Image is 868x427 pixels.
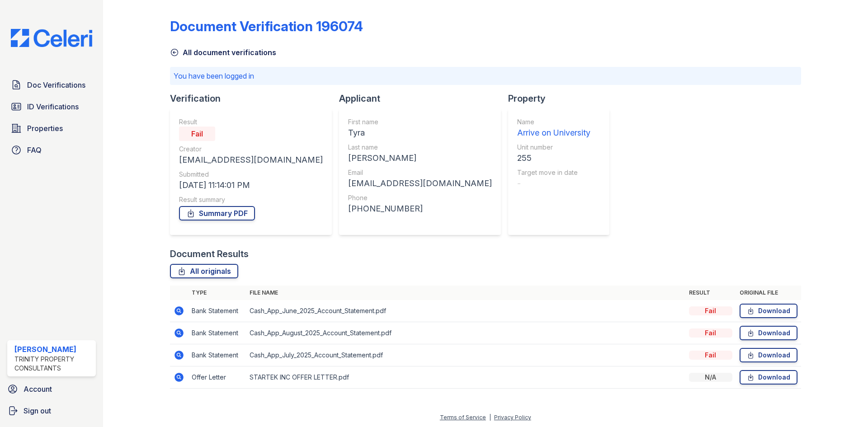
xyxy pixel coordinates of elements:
div: [PERSON_NAME] [14,344,92,355]
div: Target move in date [517,168,590,177]
a: Doc Verifications [7,76,96,94]
span: Sign out [24,405,51,416]
div: Phone [348,193,492,202]
div: Property [508,92,617,105]
div: Fail [689,351,732,360]
a: Download [740,326,797,340]
div: Fail [689,328,732,338]
a: FAQ [7,141,96,159]
div: Result [179,117,323,127]
div: Name [517,117,590,127]
td: Cash_App_June_2025_Account_Statement.pdf [246,300,685,322]
div: [DATE] 11:14:01 PM [179,179,323,192]
p: You have been logged in [174,70,797,81]
a: Download [740,348,797,362]
a: ID Verifications [7,98,96,116]
div: Submitted [179,170,323,179]
div: [EMAIL_ADDRESS][DOMAIN_NAME] [179,154,323,166]
span: ID Verifications [27,101,79,112]
div: [PERSON_NAME] [348,152,492,164]
div: Verification [170,92,339,105]
div: Creator [179,145,323,154]
a: Account [4,380,99,398]
div: Unit number [517,143,590,152]
div: Arrive on University [517,127,590,139]
div: - [517,177,590,190]
span: FAQ [27,145,42,155]
td: Bank Statement [188,344,246,366]
div: Trinity Property Consultants [14,355,92,373]
a: Terms of Service [440,414,486,421]
td: Cash_App_July_2025_Account_Statement.pdf [246,344,685,366]
div: First name [348,117,492,127]
a: Privacy Policy [494,414,531,421]
th: Result [685,286,736,300]
a: Sign out [4,402,99,420]
div: Last name [348,143,492,152]
div: Email [348,168,492,177]
td: Bank Statement [188,322,246,344]
a: All originals [170,264,238,278]
div: Document Verification 196074 [170,18,363,34]
div: Fail [179,127,215,141]
div: [EMAIL_ADDRESS][DOMAIN_NAME] [348,177,492,190]
div: Tyra [348,127,492,139]
div: Fail [689,306,732,315]
img: CE_Logo_Blue-a8612792a0a2168367f1c8372b55b34899dd931a85d93a1a3d3e32e68fde9ad4.png [4,29,99,47]
td: Cash_App_August_2025_Account_Statement.pdf [246,322,685,344]
div: N/A [689,373,732,382]
a: Summary PDF [179,206,255,221]
td: Bank Statement [188,300,246,322]
span: Properties [27,123,63,134]
div: Applicant [339,92,508,105]
div: | [489,414,491,421]
td: Offer Letter [188,366,246,389]
th: Original file [736,286,801,300]
div: [PHONE_NUMBER] [348,202,492,215]
td: STARTEK INC OFFER LETTER.pdf [246,366,685,389]
th: Type [188,286,246,300]
a: Download [740,370,797,385]
a: Name Arrive on University [517,117,590,139]
a: Properties [7,119,96,137]
div: Document Results [170,248,249,260]
span: Account [24,384,52,394]
div: 255 [517,152,590,164]
th: File name [246,286,685,300]
span: Doc Verifications [27,80,85,90]
a: Download [740,304,797,318]
div: Result summary [179,195,323,204]
a: All document verifications [170,47,276,58]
